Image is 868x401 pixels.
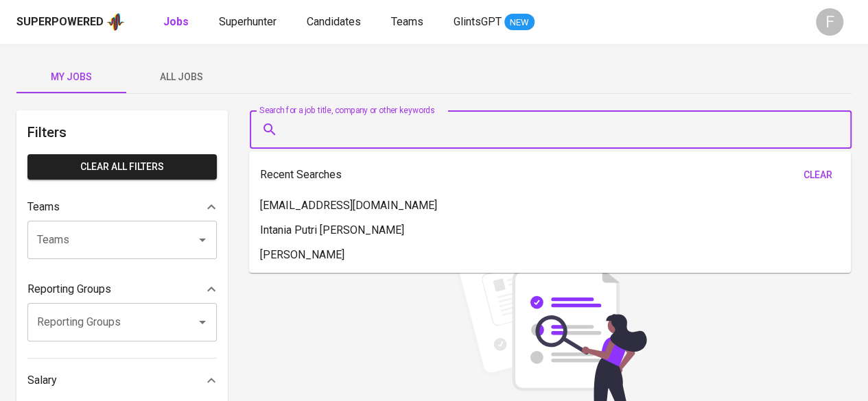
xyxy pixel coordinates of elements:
[27,193,217,221] div: Teams
[504,16,535,29] span: NEW
[219,14,279,31] a: Superhunter
[134,69,228,86] span: All Jobs
[27,281,111,297] p: Reporting Groups
[391,14,426,31] a: Teams
[454,15,502,28] span: GlintsGPT
[27,199,60,215] p: Teams
[193,230,212,250] button: Open
[260,162,840,188] div: Recent Searches
[27,121,217,143] h6: Filters
[27,367,217,394] div: Salary
[796,162,840,188] button: clear
[454,14,535,31] a: GlintsGPT NEW
[816,8,843,36] div: F
[16,14,104,30] div: Superpowered
[260,197,437,214] p: [EMAIL_ADDRESS][DOMAIN_NAME]
[25,69,118,86] span: My Jobs
[38,158,206,175] span: Clear All filters
[193,313,212,332] button: Open
[260,222,404,239] p: Intania Putri [PERSON_NAME]
[391,15,423,28] span: Teams
[219,15,277,28] span: Superhunter
[27,372,57,389] p: Salary
[260,247,344,263] p: [PERSON_NAME]
[106,12,125,32] img: app logo
[163,15,189,28] b: Jobs
[307,14,364,31] a: Candidates
[16,12,125,32] a: Superpoweredapp logo
[27,154,217,180] button: Clear All filters
[163,14,191,31] a: Jobs
[307,15,361,28] span: Candidates
[27,276,217,303] div: Reporting Groups
[801,167,834,184] span: clear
